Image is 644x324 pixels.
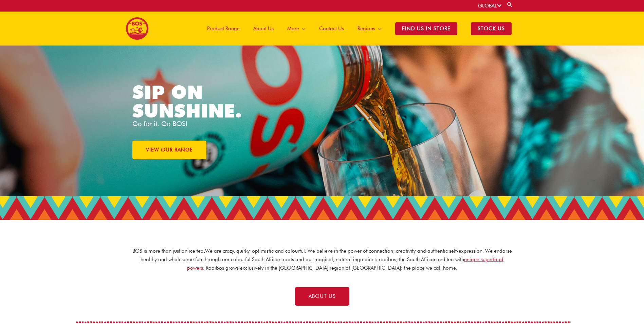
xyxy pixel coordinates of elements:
span: Regions [357,18,375,39]
a: About Us [246,12,280,46]
img: BOS logo finals-200px [126,17,149,40]
span: Product Range [207,18,240,39]
span: About Us [253,18,274,39]
span: VIEW OUR RANGE [146,147,193,152]
a: Contact Us [312,12,351,46]
h1: SIP ON SUNSHINE. [132,83,271,120]
nav: Site Navigation [195,12,518,46]
a: GLOBAL [478,3,501,9]
span: More [287,18,299,39]
a: More [280,12,312,46]
span: Contact Us [319,18,344,39]
a: unique superfood powers. [187,256,504,271]
a: Search button [507,1,513,8]
a: Product Range [200,12,246,46]
span: ABOUT US [309,294,336,299]
p: BOS is more than just an ice tea. We are crazy, quirky, optimistic and colourful. We believe in t... [132,247,512,272]
p: Go for it. Go BOS! [132,120,322,127]
span: STOCK US [471,22,512,35]
a: STOCK US [464,12,518,46]
a: Find Us in Store [388,12,464,46]
span: Find Us in Store [395,22,457,35]
a: Regions [351,12,388,46]
a: ABOUT US [295,287,349,306]
a: VIEW OUR RANGE [132,141,206,159]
